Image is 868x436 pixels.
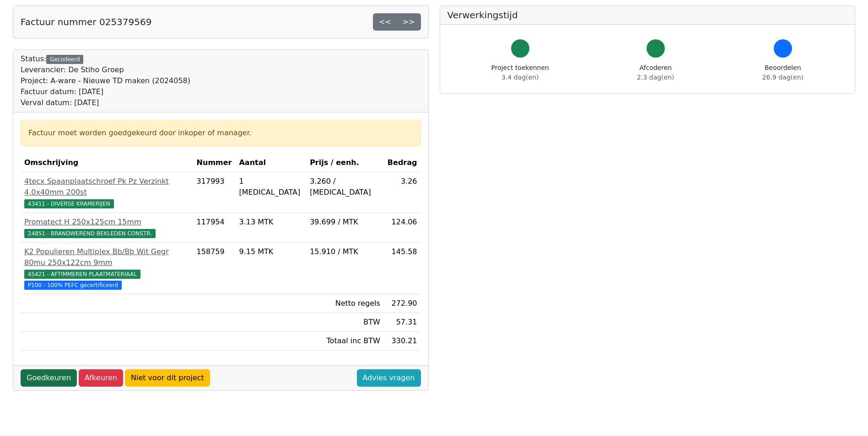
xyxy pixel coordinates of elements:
[239,176,302,198] div: 1 [MEDICAL_DATA]
[239,217,302,228] div: 3.13 MTK
[24,217,189,239] a: Promatect H 250x125cm 15mm24851 - BRANDWEREND BEKLEDEN CONSTR.
[310,176,380,198] div: 3.260 / [MEDICAL_DATA]
[21,64,190,75] div: Leverancier: De Stiho Groep
[21,97,190,108] div: Verval datum: [DATE]
[357,369,421,387] a: Advies vragen
[24,270,140,279] span: 45421 - AFTIMMEREN PLAATMATERIAAL
[24,217,189,228] div: Promatect H 250x125cm 15mm
[193,154,236,172] th: Nummer
[306,154,384,172] th: Prijs / eenh.
[21,53,190,108] div: Status:
[24,176,189,209] a: 4tecx Spaanplaatschroef Pk Pz Verzinkt 4,0x40mm 200st43411 - DIVERSE KRAMERIJEN
[24,199,114,208] span: 43411 - DIVERSE KRAMERIJEN
[384,294,421,313] td: 272.90
[235,154,306,172] th: Aantal
[28,128,413,138] div: Factuur moet worden goedgekeurd door inkoper of manager.
[24,246,189,290] a: K2 Populieren Multiplex Bb/Bb Wit Gegr 80mu 250x122cm 9mm45421 - AFTIMMEREN PLAATMATERIAAL P100 -...
[447,10,848,21] h5: Verwerkingstijd
[637,74,674,81] span: 2.3 dag(en)
[637,63,674,82] div: Afcoderen
[384,154,421,172] th: Bedrag
[193,213,236,243] td: 117954
[24,246,189,268] div: K2 Populieren Multiplex Bb/Bb Wit Gegr 80mu 250x122cm 9mm
[193,243,236,294] td: 158759
[21,16,151,27] h5: Factuur nummer 025379569
[491,63,549,82] div: Project toekennen
[306,294,384,313] td: Netto regels
[46,55,83,64] div: Gecodeerd
[21,75,190,86] div: Project: A-ware - Nieuwe TD maken (2024058)
[306,332,384,351] td: Totaal inc BTW
[24,229,156,238] span: 24851 - BRANDWEREND BEKLEDEN CONSTR.
[306,313,384,332] td: BTW
[21,86,190,97] div: Factuur datum: [DATE]
[384,243,421,294] td: 145.58
[24,281,122,290] span: P100 - 100% PEFC gecertificeerd
[373,13,397,31] a: <<
[21,154,193,172] th: Omschrijving
[762,63,803,82] div: Beoordelen
[193,172,236,213] td: 317993
[21,369,77,387] a: Goedkeuren
[239,246,302,257] div: 9.15 MTK
[310,217,380,228] div: 39.699 / MTK
[125,369,210,387] a: Niet voor dit project
[384,213,421,243] td: 124.06
[762,74,803,81] span: 26.9 dag(en)
[310,246,380,257] div: 15.910 / MTK
[501,74,539,81] span: 3.4 dag(en)
[384,172,421,213] td: 3.26
[397,13,421,31] a: >>
[384,332,421,351] td: 330.21
[79,369,123,387] a: Afkeuren
[384,313,421,332] td: 57.31
[24,176,189,198] div: 4tecx Spaanplaatschroef Pk Pz Verzinkt 4,0x40mm 200st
